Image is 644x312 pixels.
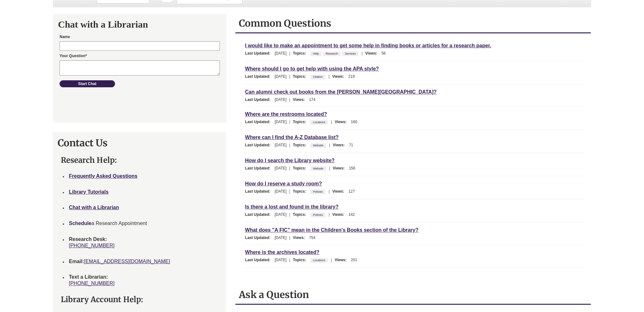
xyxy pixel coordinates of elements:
[61,155,117,165] strong: Research Help:
[69,243,114,248] a: [PHONE_NUMBER]
[335,120,350,124] span: Views:
[381,51,386,56] span: 56
[310,51,360,56] ul: Topics:
[69,221,147,226] span: a Research Appointment
[293,212,309,217] span: Topics:
[288,74,292,79] span: |
[84,259,170,264] a: [EMAIL_ADDRESS][DOMAIN_NAME]
[293,166,309,170] span: Topics:
[239,17,588,29] h2: Common Questions
[312,257,326,264] a: Locations
[275,258,287,262] span: [DATE]
[288,143,292,147] span: |
[335,258,350,262] span: Views:
[288,212,292,217] span: |
[293,143,309,147] span: Topics:
[310,189,327,194] ul: Topics:
[310,212,327,217] ul: Topics:
[245,51,273,56] span: Last Updated:
[344,50,357,57] a: Services
[245,166,273,170] span: Last Updated:
[349,166,355,170] span: 156
[332,74,347,79] span: Views:
[275,120,287,124] span: [DATE]
[312,165,324,172] a: Website
[245,65,379,72] a: Where should I go to get help with using the APA style?
[61,295,143,304] strong: Library Account Help:
[275,166,287,170] span: [DATE]
[348,74,354,79] span: 219
[275,212,287,217] span: [DATE]
[349,143,353,147] span: 71
[239,289,588,301] h2: Ask a Question
[245,212,273,217] span: Last Updated:
[310,120,329,124] ul: Topics:
[69,205,119,210] a: Chat with a Librarian
[288,189,292,194] span: |
[327,74,331,79] span: |
[310,74,327,79] ul: Topics:
[69,274,108,280] strong: Text a Librarian:
[348,189,355,194] span: 127
[245,110,327,118] a: Where are the restrooms located?
[310,143,328,147] ul: Topics:
[69,236,107,242] strong: Research Desk:
[293,258,309,262] span: Topics:
[69,189,108,195] a: Library Tutorials
[325,50,339,57] a: Research
[245,120,273,124] span: Last Updated:
[53,14,226,123] div: Chat Widget
[69,281,114,286] a: [PHONE_NUMBER]
[245,42,491,49] a: I would like to make an appointment to get some help in finding books or articles for a research ...
[58,137,221,149] h2: Contact Us
[245,226,418,234] a: What does "A FIC" mean in the Children's Books section of the Library?
[309,97,316,102] span: 174
[245,134,338,141] a: Where can I find the A-Z Database list?
[293,236,308,240] span: Views:
[288,166,292,170] span: |
[275,51,287,56] span: [DATE]
[288,51,292,56] span: |
[69,221,91,226] a: Schedule
[312,119,326,126] a: Locations
[312,188,324,195] a: Policies
[245,97,273,102] span: Last Updated:
[328,143,332,147] span: |
[332,212,348,217] span: Views:
[351,258,357,262] span: 201
[333,166,348,170] span: Views:
[69,259,84,264] strong: Email:
[293,97,308,102] span: Views:
[245,236,273,240] span: Last Updated:
[275,189,287,194] span: [DATE]
[312,73,324,80] a: Citation
[310,166,328,170] ul: Topics:
[329,258,334,262] span: |
[245,258,273,262] span: Last Updated:
[328,166,332,170] span: |
[288,120,292,124] span: |
[312,142,324,149] a: Website
[275,143,287,147] span: [DATE]
[327,212,331,217] span: |
[327,189,331,194] span: |
[293,51,309,56] span: Topics:
[275,236,287,240] span: [DATE]
[348,212,355,217] span: 142
[245,203,338,210] a: Is there a lost and found in the library?
[293,120,309,124] span: Topics:
[360,51,364,56] span: |
[329,120,334,124] span: |
[310,258,329,262] ul: Topics:
[351,120,357,124] span: 160
[245,189,273,194] span: Last Updated:
[245,74,273,79] span: Last Updated:
[245,143,273,147] span: Last Updated:
[333,143,348,147] span: Views:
